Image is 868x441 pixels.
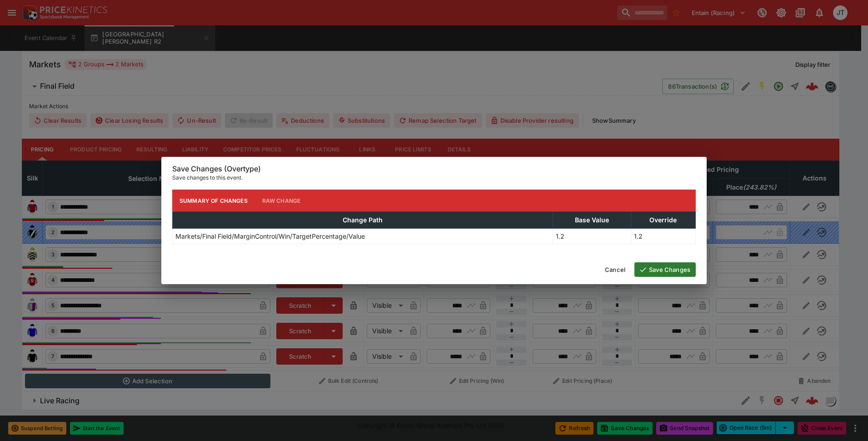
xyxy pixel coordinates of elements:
[631,229,695,244] td: 1.2
[175,231,365,241] p: Markets/Final Field/MarginControl/Win/TargetPercentage/Value
[631,212,695,229] th: Override
[172,173,696,182] p: Save changes to this event.
[172,190,255,211] button: Summary of Changes
[173,212,553,229] th: Change Path
[255,190,308,211] button: Raw Change
[553,212,631,229] th: Base Value
[553,229,631,244] td: 1.2
[172,164,696,174] h6: Save Changes (Overtype)
[599,262,631,277] button: Cancel
[634,262,696,277] button: Save Changes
